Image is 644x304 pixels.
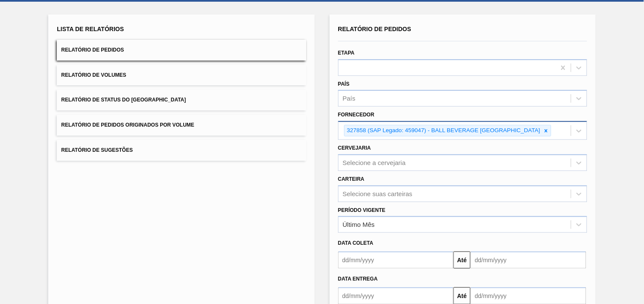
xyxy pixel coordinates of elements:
span: Relatório de Pedidos [338,26,412,32]
button: Relatório de Pedidos Originados por Volume [57,115,306,136]
input: dd/mm/yyyy [338,252,454,269]
label: Carteira [338,176,365,182]
label: País [338,81,350,87]
input: dd/mm/yyyy [471,252,586,269]
span: Data Entrega [338,276,378,282]
button: Relatório de Status do [GEOGRAPHIC_DATA] [57,90,306,110]
span: Data coleta [338,240,374,246]
span: Relatório de Pedidos [61,47,124,53]
label: Período Vigente [338,207,386,213]
span: Relatório de Pedidos Originados por Volume [61,122,194,128]
div: Selecione a cervejaria [343,159,406,166]
span: Relatório de Volumes [61,72,126,78]
label: Etapa [338,50,355,56]
button: Relatório de Sugestões [57,140,306,161]
span: Relatório de Sugestões [61,147,133,153]
button: Até [454,252,471,269]
button: Relatório de Pedidos [57,40,306,61]
div: Último Mês [343,221,375,229]
div: Selecione suas carteiras [343,190,413,197]
span: Relatório de Status do [GEOGRAPHIC_DATA] [61,97,186,103]
div: 327858 (SAP Legado: 459047) - BALL BEVERAGE [GEOGRAPHIC_DATA] [345,125,542,136]
div: País [343,95,356,102]
label: Cervejaria [338,145,371,151]
label: Fornecedor [338,112,375,118]
span: Lista de Relatórios [57,26,124,32]
button: Relatório de Volumes [57,65,306,86]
